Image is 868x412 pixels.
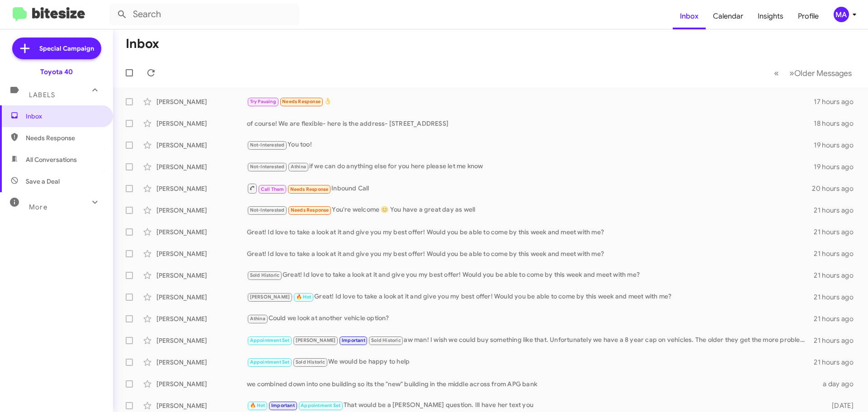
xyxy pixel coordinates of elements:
div: 19 hours ago [814,162,861,171]
button: Next [784,64,857,82]
div: [PERSON_NAME] [156,401,247,410]
span: [PERSON_NAME] [296,337,336,343]
a: Special Campaign [12,38,101,59]
span: Needs Response [290,186,329,192]
span: Important [271,403,295,408]
div: [DATE] [817,401,861,410]
div: a day ago [817,379,861,388]
span: Sold Historic [296,359,325,365]
span: More [29,203,47,211]
div: [PERSON_NAME] [156,162,247,171]
div: [PERSON_NAME] [156,227,247,237]
div: 19 hours ago [814,141,861,150]
div: MA [834,7,849,22]
div: We would be happy to help [247,357,814,367]
div: You too! [247,140,814,150]
span: Inbox [26,112,103,121]
span: All Conversations [26,155,77,164]
div: 21 hours ago [814,293,861,302]
div: of course! We are flexible- here is the address- [STREET_ADDRESS] [247,119,814,128]
div: That would be a [PERSON_NAME] question. Ill have her text you [247,400,817,411]
div: [PERSON_NAME] [156,379,247,388]
div: 18 hours ago [814,119,861,128]
div: [PERSON_NAME] [156,249,247,258]
span: Try Pausing [250,99,276,104]
a: Insights [750,3,791,29]
div: 21 hours ago [814,271,861,280]
span: Athina [250,316,265,322]
a: Profile [791,3,826,29]
nav: Page navigation example [769,64,857,82]
button: MA [826,7,858,22]
div: if we can do anything else for you here please let me know [247,161,814,172]
div: Great! Id love to take a look at it and give you my best offer! Would you be able to come by this... [247,227,814,237]
div: [PERSON_NAME] [156,358,247,367]
div: aw man! I wish we could buy something like that. Unfortunately we have a 8 year cap on vehicles. ... [247,335,814,346]
div: [PERSON_NAME] [156,271,247,280]
div: 21 hours ago [814,336,861,345]
div: 20 hours ago [812,184,861,193]
span: Needs Response [282,99,321,104]
a: Calendar [706,3,750,29]
div: Great! Id love to take a look at it and give you my best offer! Would you be able to come by this... [247,292,814,302]
span: Sold Historic [250,272,280,278]
a: Inbox [673,3,706,29]
span: Save a Deal [26,177,60,186]
span: » [789,67,794,79]
div: [PERSON_NAME] [156,97,247,106]
div: 21 hours ago [814,358,861,367]
div: we combined down into one building so its the "new" building in the middle across from APG bank [247,379,817,388]
div: [PERSON_NAME] [156,314,247,323]
div: Inbound Call [247,183,812,194]
div: [PERSON_NAME] [156,141,247,150]
span: Needs Response [291,207,329,213]
div: [PERSON_NAME] [156,184,247,193]
div: Toyota 40 [40,67,73,76]
span: [PERSON_NAME] [250,294,290,300]
span: Older Messages [794,68,852,78]
div: [PERSON_NAME] [156,119,247,128]
span: Labels [29,91,55,99]
span: « [774,67,779,79]
div: Could we look at another vehicle option? [247,313,814,324]
span: Needs Response [26,133,103,142]
span: Not-Interested [250,207,285,213]
div: 👌 [247,96,814,107]
div: Great! Id love to take a look at it and give you my best offer! Would you be able to come by this... [247,270,814,280]
span: Special Campaign [39,44,94,53]
span: Sold Historic [371,337,401,343]
span: Not-Interested [250,142,285,148]
span: Appointment Set [250,359,290,365]
span: 🔥 Hot [296,294,311,300]
div: [PERSON_NAME] [156,206,247,215]
div: 21 hours ago [814,206,861,215]
div: [PERSON_NAME] [156,293,247,302]
span: Not-Interested [250,164,285,170]
div: 21 hours ago [814,227,861,237]
span: 🔥 Hot [250,403,265,408]
span: Athina [291,164,306,170]
span: Appointment Set [250,337,290,343]
span: Important [342,337,365,343]
div: [PERSON_NAME] [156,336,247,345]
div: 21 hours ago [814,249,861,258]
div: Great! Id love to take a look at it and give you my best offer! Would you be able to come by this... [247,249,814,258]
div: You're welcome 😊 You have a great day as well [247,205,814,215]
h1: Inbox [126,37,159,51]
div: 21 hours ago [814,314,861,323]
div: 17 hours ago [814,97,861,106]
button: Previous [769,64,784,82]
input: Search [109,4,299,25]
span: Call Them [261,186,284,192]
span: Appointment Set [301,403,340,408]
